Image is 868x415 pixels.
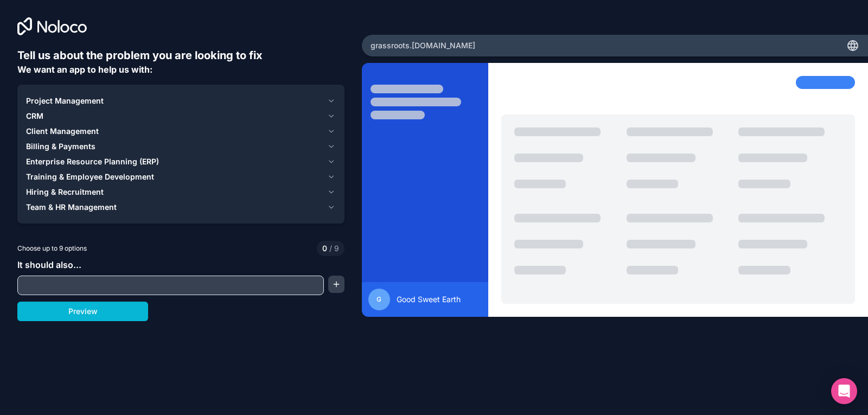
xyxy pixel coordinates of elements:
span: 9 [327,243,339,254]
button: Project Management [26,93,336,108]
span: We want an app to help us with: [17,64,152,75]
span: G [376,295,381,304]
span: Hiring & Recruitment [26,187,104,197]
h6: Tell us about the problem you are looking to fix [17,48,344,63]
span: Team & HR Management [26,202,117,213]
div: Open Intercom Messenger [831,378,857,404]
button: Hiring & Recruitment [26,184,336,200]
span: grassroots .[DOMAIN_NAME] [371,40,475,51]
button: Billing & Payments [26,139,336,154]
button: Team & HR Management [26,200,336,215]
span: Training & Employee Development [26,171,154,182]
button: Client Management [26,124,336,139]
span: 0 [322,243,327,254]
span: Choose up to 9 options [17,244,87,253]
span: Good Sweet Earth [397,294,461,305]
span: It should also... [17,259,81,270]
span: Client Management [26,126,99,137]
span: Enterprise Resource Planning (ERP) [26,156,159,167]
span: / [329,244,332,253]
span: CRM [26,111,43,122]
button: Training & Employee Development [26,169,336,184]
span: Billing & Payments [26,141,95,152]
button: Preview [17,302,148,321]
button: CRM [26,108,336,124]
button: Enterprise Resource Planning (ERP) [26,154,336,169]
span: Project Management [26,95,104,106]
